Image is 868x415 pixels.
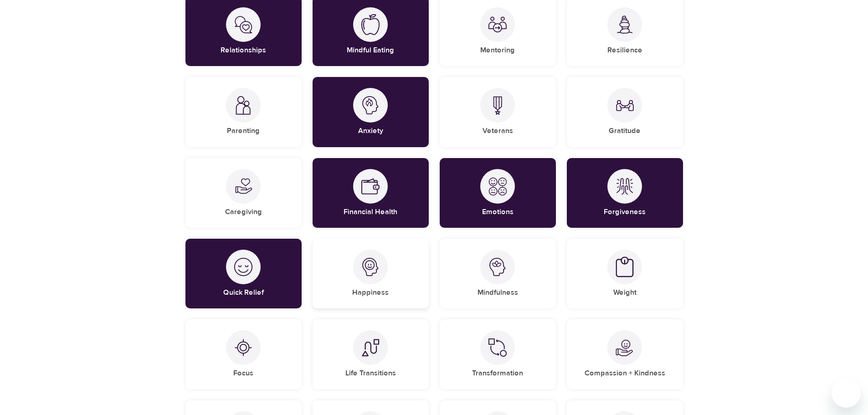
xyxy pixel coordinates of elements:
h5: Focus [233,369,253,378]
h5: Quick Relief [223,288,264,297]
img: Mindfulness [488,258,507,276]
img: Compassion + Kindness [616,338,634,357]
div: Life TransitionsLife Transitions [313,319,429,389]
img: Emotions [488,177,507,195]
img: Gratitude [616,96,634,114]
img: Quick Relief [234,258,252,276]
h5: Emotions [482,207,514,217]
img: Mentoring [488,15,507,34]
h5: Veterans [483,126,513,136]
div: CaregivingCaregiving [185,158,302,228]
img: Resilience [616,15,634,34]
img: Parenting [234,96,252,115]
div: GratitudeGratitude [567,77,683,147]
img: Focus [234,338,252,357]
h5: Resilience [607,46,642,55]
iframe: Button to launch messaging window [832,379,861,408]
img: Caregiving [234,177,252,195]
div: HappinessHappiness [313,239,429,308]
div: FocusFocus [185,319,302,389]
img: Forgiveness [616,177,634,195]
h5: Happiness [352,288,389,297]
h5: Parenting [227,126,260,136]
h5: Life Transitions [345,369,396,378]
div: ParentingParenting [185,77,302,147]
h5: Compassion + Kindness [585,369,665,378]
h5: Weight [613,288,637,297]
img: Financial Health [361,177,380,195]
div: Financial HealthFinancial Health [313,158,429,228]
img: Transformation [488,338,507,357]
div: TransformationTransformation [440,319,556,389]
h5: Mindfulness [478,288,518,297]
div: AnxietyAnxiety [313,77,429,147]
div: Compassion + KindnessCompassion + Kindness [567,319,683,389]
div: VeteransVeterans [440,77,556,147]
h5: Anxiety [358,126,383,136]
img: Anxiety [361,96,380,114]
img: Weight [616,256,634,278]
div: MindfulnessMindfulness [440,239,556,308]
h5: Gratitude [609,126,641,136]
img: Mindful Eating [361,14,380,35]
h5: Caregiving [225,207,262,217]
h5: Forgiveness [604,207,646,217]
div: EmotionsEmotions [440,158,556,228]
h5: Mindful Eating [347,46,394,55]
img: Life Transitions [361,338,380,357]
div: Quick ReliefQuick Relief [185,239,302,308]
div: ForgivenessForgiveness [567,158,683,228]
h5: Transformation [472,369,523,378]
img: Happiness [361,258,380,276]
h5: Financial Health [344,207,397,217]
h5: Mentoring [480,46,515,55]
div: WeightWeight [567,239,683,308]
img: Veterans [488,96,507,115]
h5: Relationships [221,46,266,55]
img: Relationships [234,15,252,34]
